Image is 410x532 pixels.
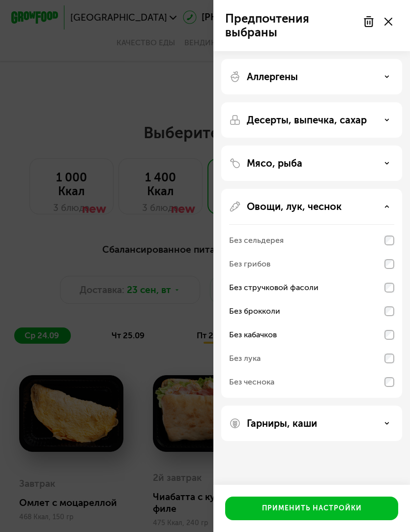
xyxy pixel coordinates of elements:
p: Гарниры, каши [247,417,317,429]
p: Овощи, лук, чеснок [247,201,342,212]
p: Аллергены [247,71,298,83]
div: Без сельдерея [229,235,284,246]
button: Применить настройки [225,497,398,520]
div: Без кабачков [229,329,277,341]
p: Десерты, выпечка, сахар [247,114,367,126]
div: Применить настройки [262,503,362,513]
div: Без стручковой фасоли [229,282,319,294]
div: Без лука [229,353,261,364]
p: Мясо, рыба [247,157,302,169]
div: Без чеснока [229,376,274,388]
div: Без грибов [229,258,270,270]
p: Предпочтения выбраны [225,12,357,39]
div: Без брокколи [229,305,280,317]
